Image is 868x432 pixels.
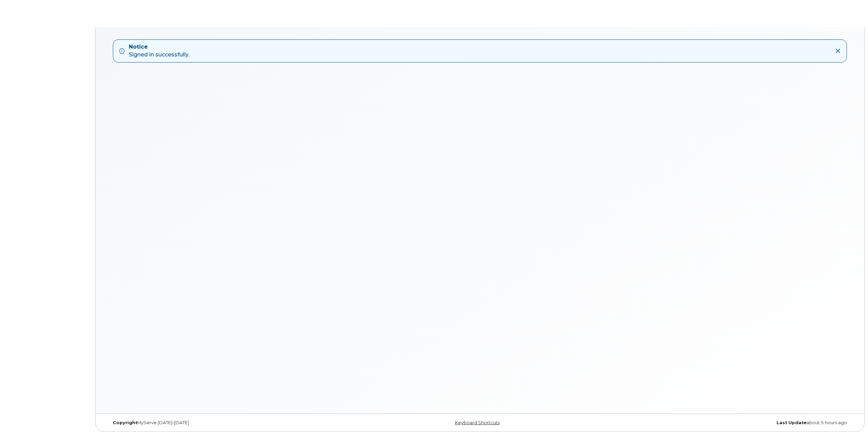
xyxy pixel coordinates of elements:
[455,420,500,425] a: Keyboard Shortcuts
[129,43,189,59] div: Signed in successfully.
[604,420,852,426] div: about 5 hours ago
[113,420,137,425] strong: Copyright
[129,43,189,51] strong: Notice
[108,420,356,426] div: MyServe [DATE]–[DATE]
[777,420,806,425] strong: Last Update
